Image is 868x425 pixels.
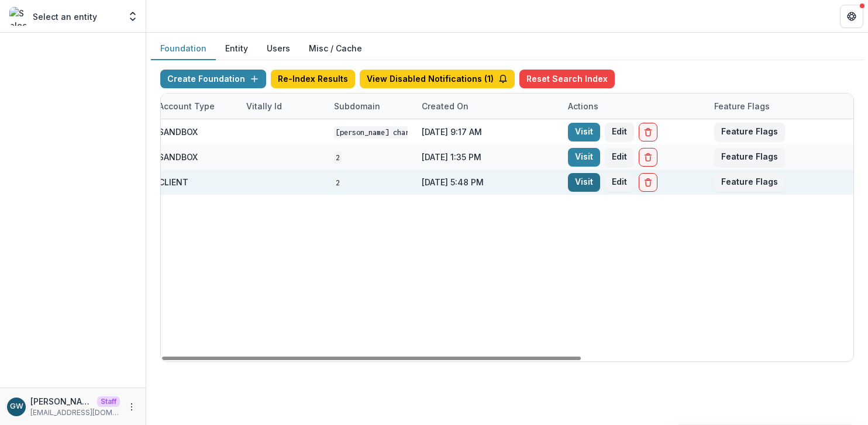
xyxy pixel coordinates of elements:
button: Edit [605,173,634,192]
button: Edit [605,148,634,167]
a: Visit [568,148,600,167]
button: Feature Flags [714,173,785,192]
div: Created on [415,94,561,119]
p: [EMAIL_ADDRESS][DOMAIN_NAME] [30,407,120,418]
button: Create Foundation [160,70,266,88]
p: [PERSON_NAME] [30,395,92,407]
div: Vitally Id [239,94,327,119]
div: Subdomain [327,94,415,119]
div: Feature Flags [707,94,853,119]
div: Subdomain [327,100,387,112]
button: Entity [216,37,257,60]
div: Account Type [151,100,222,112]
div: Account Type [151,94,239,119]
button: Get Help [840,5,863,28]
button: Delete Foundation [639,173,657,192]
div: Grace Willig [10,403,23,410]
button: More [125,400,139,414]
button: Re-Index Results [271,70,355,88]
div: Vitally Id [239,100,289,112]
div: Feature Flags [707,100,777,112]
div: SANDBOX [159,151,198,163]
button: Foundation [151,37,216,60]
code: [PERSON_NAME] Charitable Trust DEMO [334,126,481,139]
div: CLIENT [159,176,188,188]
button: Misc / Cache [299,37,371,60]
img: Select an entity [9,7,28,26]
a: Visit [568,123,600,141]
code: 2 [334,177,342,189]
div: [DATE] 5:48 PM [415,170,561,195]
button: Reset Search Index [519,70,615,88]
button: View Disabled Notifications (1) [360,70,515,88]
button: Users [257,37,299,60]
button: Edit [605,123,634,141]
p: Staff [97,396,120,407]
div: [DATE] 1:35 PM [415,144,561,170]
code: 2 [334,151,342,164]
div: Actions [561,94,707,119]
button: Open entity switcher [125,5,141,28]
div: Created on [415,100,476,112]
button: Delete Foundation [639,148,657,167]
p: Select an entity [33,11,97,23]
button: Delete Foundation [639,123,657,141]
div: [DATE] 9:17 AM [415,119,561,144]
a: Visit [568,173,600,192]
button: Feature Flags [714,148,785,167]
div: Actions [561,100,605,112]
div: SANDBOX [159,126,198,138]
button: Feature Flags [714,123,785,141]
